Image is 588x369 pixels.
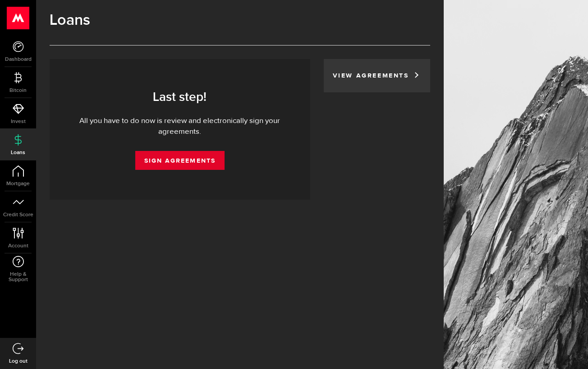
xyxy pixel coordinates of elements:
[63,116,297,137] div: All you have to do now is review and electronically sign your agreements.
[333,73,413,79] a: View Agreements
[135,151,225,170] a: Sign Agreements
[63,90,297,105] h3: Last step!
[50,11,430,29] h1: Loans
[7,4,34,31] button: Open LiveChat chat widget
